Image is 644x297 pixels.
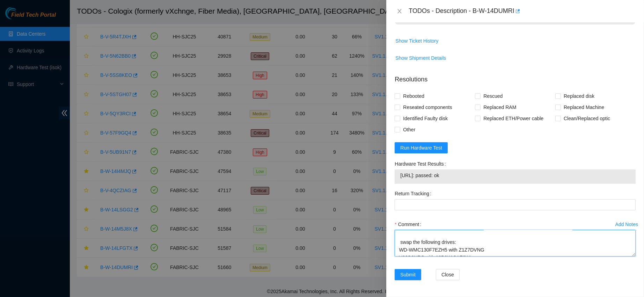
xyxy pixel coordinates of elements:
[395,69,636,84] p: Resolutions
[395,199,636,210] input: Return Tracking
[395,230,636,256] textarea: Comment
[395,37,438,45] span: Show Ticket History
[481,102,519,113] span: Replaced RAM
[395,158,448,169] label: Hardware Test Results
[409,6,636,17] div: TODOs - Description - B-W-14DUMRI
[561,113,613,124] span: Clean/Replaced optic
[481,90,505,102] span: Rescued
[561,102,607,113] span: Replaced Machine
[615,222,638,227] div: Add Notes
[395,188,434,199] label: Return Tracking
[615,219,638,230] button: Add Notes
[481,113,546,124] span: Replaced ETH/Power cable
[395,8,404,15] button: Close
[441,271,454,278] span: Close
[400,113,451,124] span: Identified Faulty disk
[400,124,418,135] span: Other
[400,172,630,179] span: [URL]: passed: ok
[400,144,442,152] span: Run Hardware Test
[436,269,460,280] button: Close
[395,52,446,64] button: Show Shipment Details
[400,90,427,102] span: Rebooted
[400,271,416,278] span: Submit
[400,102,455,113] span: Reseated components
[395,54,446,62] span: Show Shipment Details
[561,90,597,102] span: Replaced disk
[395,142,448,153] button: Run Hardware Test
[397,8,402,14] span: close
[395,35,439,46] button: Show Ticket History
[395,219,424,230] label: Comment
[395,269,421,280] button: Submit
